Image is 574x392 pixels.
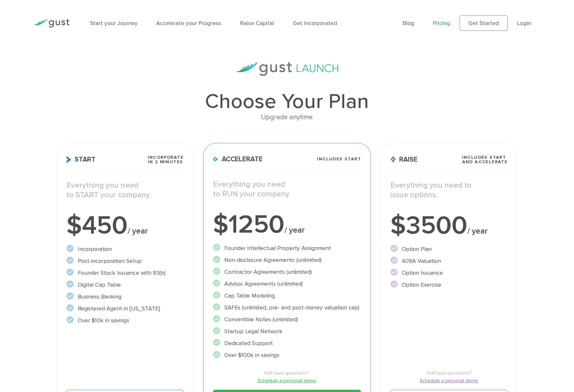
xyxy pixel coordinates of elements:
[213,256,361,264] li: Non-disclosure Agreements (unlimited)
[57,112,518,123] div: Upgrade anytime
[293,20,337,27] a: Get Incorporated
[67,156,95,163] span: Start
[67,156,71,163] img: Start Icon X2
[460,15,508,31] a: Get Started
[213,351,361,360] li: Over $100k in savings
[213,244,361,253] li: Founder Intellectual Property Assignment
[67,292,184,301] li: Business Banking
[390,269,507,277] li: Option Issuance
[317,157,361,161] span: Includes START
[213,212,361,237] div: $1250
[462,155,508,164] span: Includes START and ACCELERATE
[148,155,184,164] span: Incorporate in 2 Minutes
[213,156,263,163] span: Accelerate
[467,226,488,236] span: / year
[156,20,221,27] a: Accelerate your Progress
[67,213,184,238] div: $450
[213,327,361,336] li: Startup Legal Network
[213,369,361,377] span: Still have questions?
[67,304,184,313] li: Registered Agent in [US_STATE]
[67,269,184,277] li: Founder Stock Issuance with 83(b)
[390,156,417,163] span: Raise
[213,268,361,276] li: Contractor Agreements (unlimited)
[67,245,184,254] li: Incorporation
[236,62,338,76] img: gust-launch-logos.svg
[213,291,361,300] li: Cap Table Modeling
[390,181,507,200] p: Everything you need to issue options.
[90,20,138,27] a: Start your Journey
[67,257,184,265] li: Post-incorporation Setup
[128,226,148,236] span: / year
[57,91,518,112] h1: Choose Your Plan
[67,316,184,325] li: Over $10k in savings
[390,213,507,238] div: $3500
[284,225,305,235] span: / year
[33,19,69,28] img: Gust Logo
[213,339,361,348] li: Dedicated Support
[390,156,396,163] img: Raise Icon
[390,281,507,289] li: Option Exercise
[67,281,184,289] li: Digital Cap Table
[213,156,219,162] img: Accelerate Icon
[67,181,184,200] p: Everything you need to START your company.
[390,369,507,377] span: Still have questions?
[240,20,274,27] a: Raise Capital
[390,257,507,265] li: 409A Valuation
[213,280,361,288] li: Advisor Agreements (unlimited)
[390,245,507,254] li: Option Plan
[213,180,361,199] p: Everything you need to RUN your company.
[403,20,414,27] a: Blog
[213,315,361,324] li: Convertible Notes (unlimited)
[213,377,361,385] a: Schedule a personal demo
[517,20,531,27] a: Login
[433,20,450,27] a: Pricing
[390,377,507,385] a: Schedule a personal demo
[213,303,361,312] li: SAFEs (unlimited, pre- and post-money valuation cap)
